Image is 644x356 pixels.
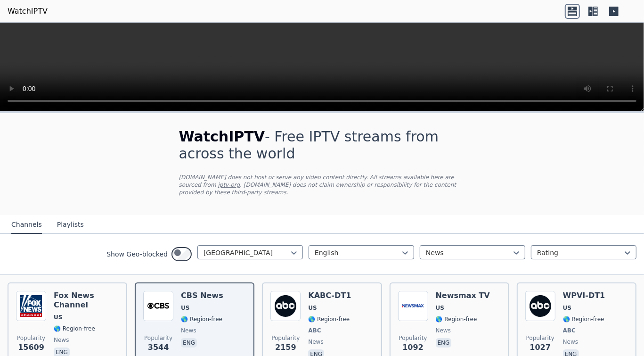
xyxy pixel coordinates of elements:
span: US [563,304,571,312]
span: ABC [563,327,576,334]
span: Popularity [17,334,45,342]
p: eng [436,338,452,348]
img: Fox News Channel [16,291,46,321]
span: 🌎 Region-free [54,325,95,332]
span: 🌎 Region-free [181,315,222,323]
span: US [181,304,189,312]
img: Newsmax TV [398,291,428,321]
label: Show Geo-blocked [106,249,168,259]
img: KABC-DT1 [270,291,301,321]
h6: WPVI-DT1 [563,291,605,300]
span: news [181,327,196,334]
span: news [563,338,578,346]
span: 15609 [18,342,44,353]
span: WatchIPTV [179,128,265,145]
span: news [54,336,69,344]
span: news [436,327,451,334]
h6: KABC-DT1 [308,291,351,300]
a: WatchIPTV [8,6,48,17]
span: Popularity [271,334,300,342]
span: US [436,304,444,312]
button: Playlists [57,216,84,234]
h6: CBS News [181,291,223,300]
h6: Fox News Channel [54,291,119,310]
h1: - Free IPTV streams from across the world [179,128,465,162]
span: 🌎 Region-free [308,315,350,323]
img: CBS News [143,291,173,321]
span: Popularity [144,334,172,342]
span: ABC [308,327,321,334]
span: 🌎 Region-free [563,315,604,323]
img: WPVI-DT1 [525,291,555,321]
span: US [54,314,62,321]
span: news [308,338,323,346]
span: 🌎 Region-free [436,315,477,323]
span: Popularity [399,334,427,342]
p: eng [181,338,197,348]
span: US [308,304,317,312]
span: Popularity [526,334,554,342]
span: 3544 [148,342,169,353]
span: 1092 [402,342,424,353]
span: 1027 [530,342,551,353]
button: Channels [11,216,42,234]
p: [DOMAIN_NAME] does not host or serve any video content directly. All streams available here are s... [179,174,465,196]
a: iptv-org [218,182,240,188]
span: 2159 [275,342,296,353]
h6: Newsmax TV [436,291,490,300]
